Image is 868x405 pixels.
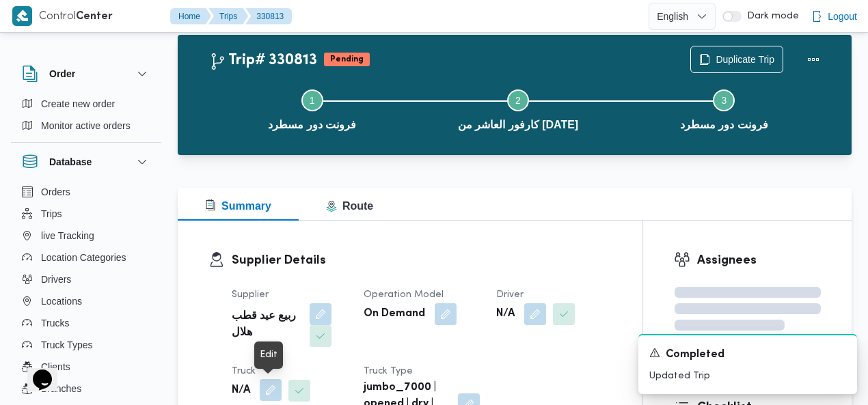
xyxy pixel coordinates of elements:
[22,66,150,82] button: Order
[209,73,415,144] button: فرونت دور مسطرد
[41,227,94,244] span: live Tracking
[49,154,92,170] h3: Database
[232,367,256,376] span: Truck
[22,154,150,170] button: Database
[16,356,156,378] button: Clients
[16,181,156,203] button: Orders
[232,251,612,270] h3: Supplier Details
[41,315,69,331] span: Trucks
[330,55,364,64] b: Pending
[41,293,82,309] span: Locations
[232,309,300,341] b: ربيع عيد قطب هلال
[649,346,846,363] div: Notification
[324,53,370,66] span: Pending
[232,382,250,399] b: N/A
[697,251,821,270] h3: Assignees
[11,93,161,142] div: Order
[205,200,271,212] span: Summary
[245,8,292,25] button: 330813
[49,66,75,82] h3: Order
[16,378,156,400] button: Branches
[41,206,62,222] span: Trips
[828,8,857,25] span: Logout
[14,350,57,391] iframe: chat widget
[806,3,863,30] button: Logout
[232,290,269,299] span: Supplier
[170,8,211,25] button: Home
[16,93,156,115] button: Create new order
[364,290,444,299] span: Operation Model
[621,73,827,144] button: فرونت دور مسطرد
[16,268,156,290] button: Drivers
[16,290,156,312] button: Locations
[649,369,846,383] p: Updated Trip
[16,247,156,268] button: Location Categories
[209,52,317,70] h2: Trip# 330813
[41,117,131,134] span: Monitor active orders
[364,306,425,322] b: On Demand
[41,271,71,288] span: Drivers
[415,73,621,144] button: كارفور العاشر من [DATE]
[16,203,156,225] button: Trips
[41,380,81,397] span: Branches
[742,11,799,22] span: Dark mode
[666,347,724,363] span: Completed
[690,46,783,73] button: Duplicate Trip
[496,306,515,322] b: N/A
[16,334,156,356] button: Truck Types
[16,312,156,334] button: Trucks
[16,115,156,137] button: Monitor active orders
[268,117,356,133] span: فرونت دور مسطرد
[76,12,113,22] b: Center
[496,290,524,299] span: Driver
[41,96,115,112] span: Create new order
[364,367,413,376] span: Truck Type
[721,95,727,106] span: 3
[16,225,156,247] button: live Tracking
[326,200,373,212] span: Route
[41,249,126,266] span: Location Categories
[260,347,277,363] div: Edit
[800,46,827,73] button: Actions
[208,8,248,25] button: Trips
[12,6,32,26] img: X8yXhbKr1z7QwAAAABJRU5ErkJggg==
[716,51,774,68] span: Duplicate Trip
[515,95,521,106] span: 2
[458,117,578,133] span: كارفور العاشر من [DATE]
[41,337,92,353] span: Truck Types
[680,117,768,133] span: فرونت دور مسطرد
[310,95,315,106] span: 1
[41,184,70,200] span: Orders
